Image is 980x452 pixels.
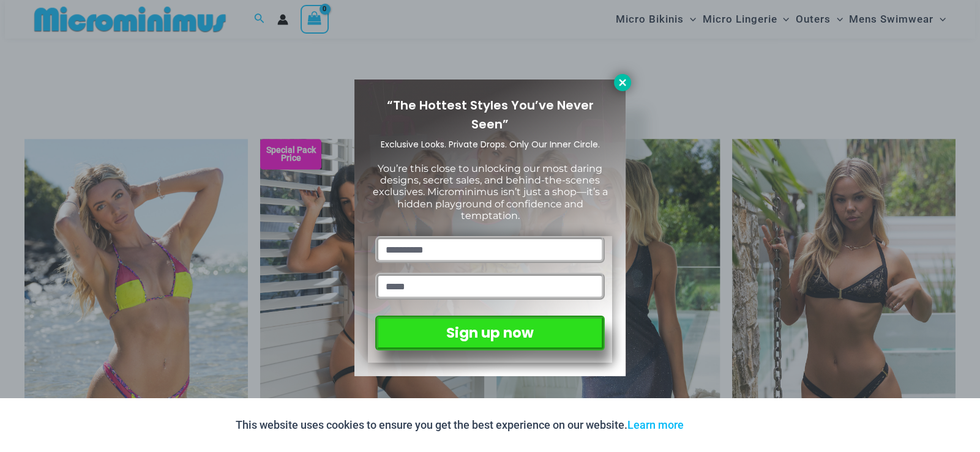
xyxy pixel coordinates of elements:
span: “The Hottest Styles You’ve Never Seen” [387,97,594,133]
span: Exclusive Looks. Private Drops. Only Our Inner Circle. [381,138,600,150]
button: Accept [693,410,745,440]
button: Sign up now [375,316,605,350]
a: Learn more [627,418,684,431]
p: This website uses cookies to ensure you get the best experience on our website. [236,416,684,434]
span: You’re this close to unlocking our most daring designs, secret sales, and behind-the-scenes exclu... [373,163,608,221]
button: Close [614,74,631,91]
